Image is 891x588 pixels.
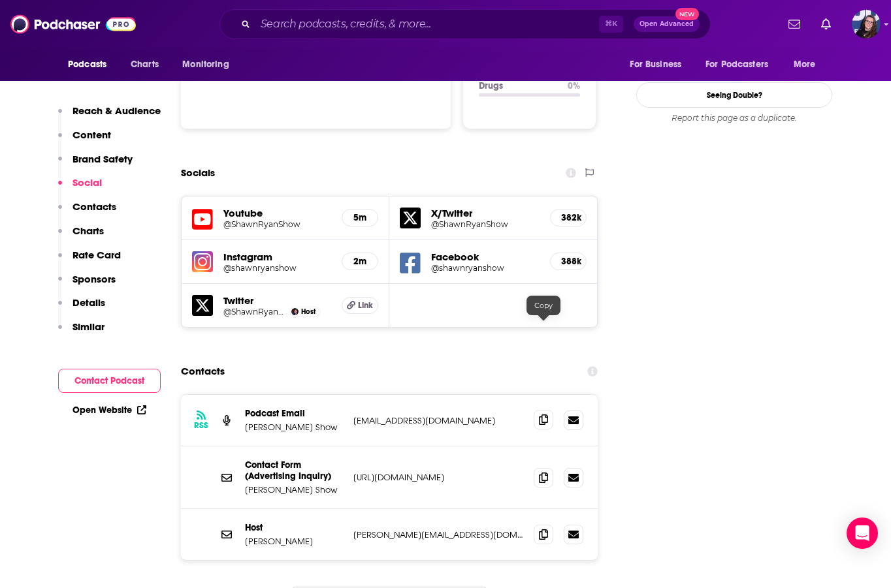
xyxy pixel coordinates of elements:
p: Drugs [479,80,557,91]
button: Charts [58,224,104,249]
h2: Contacts [181,359,225,384]
img: iconImage [192,251,213,272]
button: Sponsors [58,273,116,297]
h5: X/Twitter [431,207,540,219]
h3: RSS [194,420,208,431]
div: Report this page as a duplicate. [636,113,832,123]
span: Link [358,300,373,311]
button: Brand Safety [58,153,133,177]
h5: 5m [353,212,367,223]
p: Reach & Audience [73,104,161,117]
p: Details [73,296,105,309]
p: Social [73,176,102,189]
p: [PERSON_NAME][EMAIL_ADDRESS][DOMAIN_NAME] [353,529,523,540]
button: Social [58,176,102,200]
span: Charts [131,55,159,74]
h5: 2m [353,256,367,267]
p: [PERSON_NAME] Show [245,484,343,495]
span: Open Advanced [640,21,694,27]
p: 0 % [568,80,580,91]
p: Podcast Email [245,408,343,419]
button: Open AdvancedNew [634,16,700,32]
a: Show notifications dropdown [783,13,805,35]
a: @shawnryanshow [431,263,540,273]
button: Contacts [58,200,116,224]
p: [PERSON_NAME] Show [245,422,343,433]
span: More [794,55,816,74]
h2: Socials [181,161,215,185]
p: Rate Card [73,249,121,261]
p: Contacts [73,200,116,213]
a: @ShawnRyanShow [223,219,331,229]
a: @ShawnRyan762 [223,307,286,317]
span: Host [301,307,316,316]
h5: 388k [561,256,575,267]
button: open menu [173,52,246,77]
h5: 382k [561,212,575,223]
button: open menu [621,52,698,77]
p: Charts [73,224,104,237]
p: [URL][DOMAIN_NAME] [353,472,523,483]
p: Similar [73,320,105,333]
button: open menu [697,52,787,77]
button: Rate Card [58,249,121,273]
a: Link [342,297,378,314]
span: ⌘ K [599,16,623,33]
span: Monitoring [182,55,229,74]
a: @ShawnRyanShow [431,219,540,229]
p: Content [73,129,111,141]
a: Show notifications dropdown [816,13,836,35]
div: Search podcasts, credits, & more... [219,9,711,39]
p: Contact Form (Advertising Inquiry) [245,459,343,482]
button: Similar [58,320,105,345]
span: Podcasts [68,55,106,74]
button: Contact Podcast [58,369,161,393]
p: [PERSON_NAME] [245,536,343,547]
div: Copy [526,296,560,315]
h5: Twitter [223,294,331,307]
button: Content [58,129,111,153]
a: Seeing Double? [636,82,832,108]
span: New [675,8,699,20]
div: Open Intercom Messenger [847,518,878,549]
button: open menu [59,52,123,77]
p: Brand Safety [73,153,133,165]
input: Search podcasts, credits, & more... [255,14,599,35]
p: Sponsors [73,273,116,285]
button: open menu [785,52,832,77]
a: Charts [122,52,167,77]
img: User Profile [852,10,881,39]
h5: Youtube [223,207,331,219]
span: For Business [630,55,681,74]
button: Details [58,296,105,320]
a: @shawnryanshow [223,263,331,273]
img: Shawn Ryan [291,308,299,315]
p: Host [245,522,343,533]
img: Podchaser - Follow, Share and Rate Podcasts [10,12,136,37]
a: Open Website [73,405,146,416]
span: Logged in as CallieDaruk [852,10,881,39]
span: For Podcasters [705,55,768,74]
p: [EMAIL_ADDRESS][DOMAIN_NAME] [353,415,523,426]
button: Show profile menu [852,10,881,39]
h5: Facebook [431,251,540,263]
h5: Instagram [223,251,331,263]
button: Reach & Audience [58,104,161,129]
